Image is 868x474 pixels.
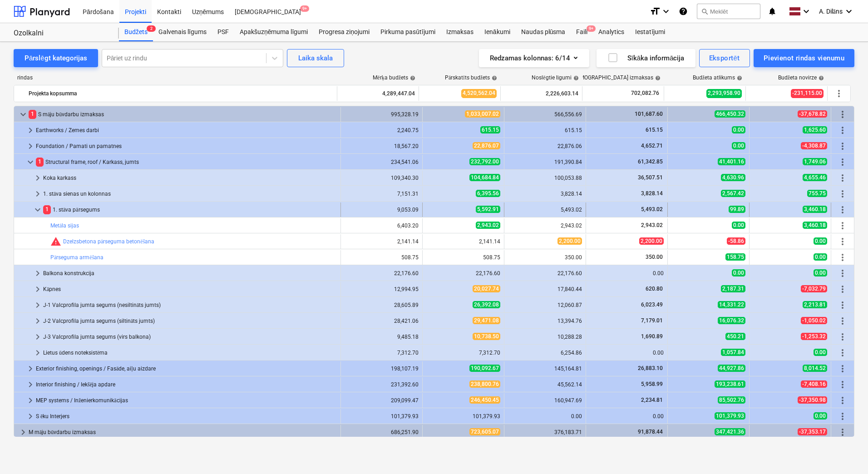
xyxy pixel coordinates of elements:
[345,143,419,149] div: 18,567.20
[345,270,419,276] div: 22,176.60
[473,317,500,324] span: 29,471.08
[725,333,745,340] span: 450.21
[345,222,419,229] div: 6,403.20
[699,49,750,67] button: Eksportēt
[819,8,843,15] span: A. Dilāns
[341,86,415,101] div: 4,289,447.04
[508,143,582,149] div: 22,876.06
[640,143,664,149] span: 4,652.71
[814,237,827,245] span: 0.00
[721,285,745,292] span: 2,187.31
[801,333,827,340] span: -1,253.32
[345,159,419,165] div: 234,541.06
[718,396,745,404] span: 85,502.76
[597,49,695,67] button: Sīkāka informācija
[508,397,582,404] div: 160,947.69
[14,74,338,81] div: rindas
[18,427,29,438] span: keyboard_arrow_right
[25,363,36,374] span: keyboard_arrow_right
[725,253,745,261] span: 158.75
[14,49,98,67] button: Pārslēgt kategorijas
[791,89,824,98] span: -231,115.00
[119,23,153,41] div: Budžets
[287,49,344,67] button: Laika skala
[508,191,582,197] div: 3,828.14
[36,377,337,392] div: Interior finishing / Iekšēja apdare
[36,393,337,408] div: MEP systems / Inženierkomunikācijas
[43,330,337,344] div: J-3 Valcprofila jumta segums (virs balkona)
[640,381,664,387] span: 5,958.99
[661,6,671,17] i: keyboard_arrow_down
[345,381,419,388] div: 231,392.60
[590,413,664,420] div: 0.00
[571,23,593,41] div: Faili
[426,413,500,420] div: 101,379.93
[650,6,661,17] i: format_size
[640,317,664,324] span: 7,179.01
[637,365,664,371] span: 26,883.10
[727,237,745,245] span: -58.86
[653,75,661,81] span: help
[153,23,212,41] a: Galvenais līgums
[375,23,441,41] a: Pirkuma pasūtījumi
[837,157,848,168] span: Vairāk darbību
[837,141,848,152] span: Vairāk darbību
[50,222,79,229] a: Metāla sijas
[837,331,848,342] span: Vairāk darbību
[715,110,745,118] span: 466,450.32
[298,52,333,64] div: Laika skala
[718,317,745,324] span: 16,076.32
[823,430,868,474] iframe: Chat Widget
[408,75,415,81] span: help
[32,347,43,358] span: keyboard_arrow_right
[43,205,51,214] span: 1
[778,74,824,81] div: Budžeta novirze
[837,316,848,326] span: Vairāk darbību
[587,25,596,32] span: 9+
[843,6,854,17] i: keyboard_arrow_down
[63,238,154,245] a: Dzelzsbetona pārseguma betonēšana
[732,269,745,276] span: 0.00
[803,158,827,165] span: 1,749.06
[634,111,664,117] span: 101,687.60
[426,254,500,261] div: 508.75
[32,268,43,279] span: keyboard_arrow_right
[50,254,104,261] a: Pārseguma armēšana
[29,425,337,439] div: M māju būvdarbu izmaksas
[557,237,582,245] span: 2,200.00
[469,428,500,435] span: 723,605.07
[837,379,848,390] span: Vairāk darbību
[837,300,848,311] span: Vairāk darbību
[754,49,854,67] button: Pievienot rindas vienumu
[508,159,582,165] div: 191,390.84
[473,285,500,292] span: 20,027.74
[801,317,827,324] span: -1,050.02
[637,429,664,435] span: 91,878.44
[18,109,29,120] span: keyboard_arrow_down
[701,8,708,15] span: search
[43,202,337,217] div: 1. stāva pārsegums
[837,125,848,136] span: Vairāk darbību
[43,298,337,312] div: J-1 Valcprofila jumta segums (nesiltināts jumts)
[25,141,36,152] span: keyboard_arrow_right
[508,350,582,356] div: 6,254.86
[479,23,516,41] div: Ienākumi
[469,365,500,372] span: 190,092.67
[508,334,582,340] div: 10,288.28
[803,222,827,229] span: 3,460.18
[490,75,497,81] span: help
[508,270,582,276] div: 22,176.60
[508,286,582,292] div: 17,840.44
[532,74,579,81] div: Noslēgtie līgumi
[43,346,337,360] div: Lietus ūdens noteksistēma
[833,88,844,99] span: Vairāk darbību
[441,23,479,41] a: Izmaksas
[630,23,671,41] a: Iestatījumi
[345,111,419,118] div: 995,328.19
[572,75,579,81] span: help
[36,139,337,153] div: Foundation / Pamati un pamatnes
[32,188,43,199] span: keyboard_arrow_right
[508,111,582,118] div: 566,556.69
[508,318,582,324] div: 13,394.76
